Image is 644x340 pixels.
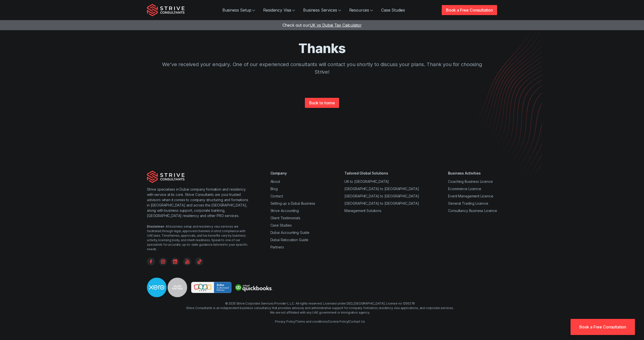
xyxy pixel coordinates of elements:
a: Management Solutions [344,208,381,213]
a: Instagram [159,258,167,266]
a: Business Services [299,5,345,15]
a: Cookie Policy [328,320,348,323]
strong: Disclaimer [147,225,164,228]
div: : All business setup and residency visa services are facilitated through legal, approved channels... [147,224,250,251]
img: Strive is a quickbooks Partner [233,282,274,293]
a: General Trading Licence [448,201,488,205]
a: Dubai Relocation Guide [270,238,308,242]
a: Ecommerce Licence [448,187,481,191]
a: Back to home [305,98,339,108]
a: Event Management Licence [448,194,493,198]
a: Setting up a Dubai Business [270,201,315,205]
a: Blog [270,187,278,191]
div: Company [270,171,315,176]
img: Strive is a Xero Silver Partner [147,278,187,297]
a: Consultancy Business Licence [448,208,497,213]
a: Book a Free Consultation [571,319,635,335]
a: Resources [345,5,377,15]
a: Book a Free Consultation [442,5,497,15]
a: Case Studies [270,223,292,227]
a: Business Setup [218,5,259,15]
a: Contact Us [349,320,365,323]
a: Case Studies [377,5,409,15]
p: We've received your enquiry. One of our experienced consultants will contact you shortly to discu... [161,61,483,76]
a: TikTok [195,258,203,266]
a: YouTube [183,258,191,266]
a: Coaching Business Licence [448,179,493,184]
p: Strive specialises in Dubai company formation and residency with service at its core. Strive Cons... [147,187,250,218]
a: Dubai Accounting Guide [270,230,309,235]
a: Facebook [147,258,155,266]
a: Residency Visa [259,5,299,15]
div: Business Activities [448,171,497,176]
a: Partners [270,245,284,249]
a: Terms and conditions [296,320,327,323]
a: Linkedin [171,258,179,266]
img: Strive Consultants [147,171,185,183]
a: Privacy Policy [275,320,295,323]
span: UK vs Dubai Tax Calculator [310,23,362,28]
a: Client Testimonials [270,216,300,220]
a: UK to [GEOGRAPHIC_DATA] [344,179,389,184]
a: Check out ourUK vs Dubai Tax Calculator [283,23,362,28]
img: Strive Consultants [147,4,185,16]
a: [GEOGRAPHIC_DATA] to [GEOGRAPHIC_DATA] [344,201,419,205]
a: Contact [270,194,283,198]
a: About [270,179,280,184]
a: [GEOGRAPHIC_DATA] to [GEOGRAPHIC_DATA] [344,187,419,191]
h1: Thanks [161,40,483,57]
img: Strive is a Zoho Partner [191,282,231,293]
div: © 2025 Strive Corporate Services Provider L.L.C. All rights reserved. Licensed under DED, [GEOGRA... [186,301,454,324]
a: [GEOGRAPHIC_DATA] to [GEOGRAPHIC_DATA] [344,194,419,198]
a: Strive Accounting [270,208,299,213]
div: Tailored Global Solutions [344,171,419,176]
